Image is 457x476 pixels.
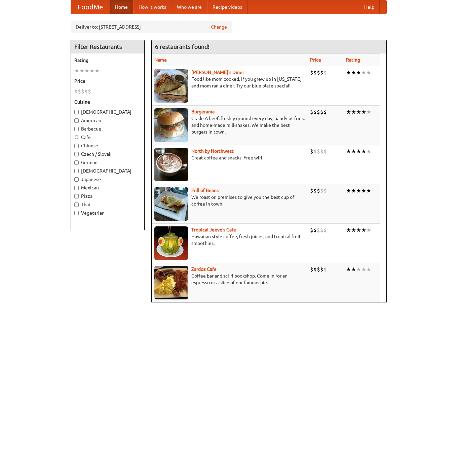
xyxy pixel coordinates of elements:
[356,108,361,116] li: ★
[351,266,356,273] li: ★
[366,69,371,76] li: ★
[346,69,351,76] li: ★
[74,57,141,64] h5: Rating
[154,233,305,247] p: Hawaiian style coffee, fresh juices, and tropical fruit smoothies.
[154,187,188,221] img: beans.jpg
[74,134,141,141] label: Cafe
[74,211,79,215] input: Vegetarian
[74,194,79,198] input: Pizza
[74,125,141,132] label: Barbecue
[361,69,366,76] li: ★
[351,187,356,194] li: ★
[351,108,356,116] li: ★
[323,108,327,116] li: $
[346,187,351,194] li: ★
[351,69,356,76] li: ★
[361,266,366,273] li: ★
[191,188,219,193] b: Full of Beans
[351,148,356,155] li: ★
[74,88,78,95] li: $
[317,108,320,116] li: $
[88,88,91,95] li: $
[74,151,141,157] label: Czech / Slovak
[313,187,317,194] li: $
[310,148,313,155] li: $
[74,99,141,105] h5: Cuisine
[317,148,320,155] li: $
[74,168,141,174] label: [DEMOGRAPHIC_DATA]
[313,266,317,273] li: $
[317,266,320,273] li: $
[320,187,323,194] li: $
[154,115,305,135] p: Grade A beef, freshly ground every day, hand-cut fries, and home-made milkshakes. We make the bes...
[74,144,79,148] input: Chinese
[366,148,371,155] li: ★
[356,187,361,194] li: ★
[71,21,232,33] div: Deliver to: [STREET_ADDRESS]
[74,117,141,124] label: American
[155,43,210,50] ng-pluralize: 6 restaurants found!
[154,57,167,63] a: Name
[74,127,79,131] input: Barbecue
[361,108,366,116] li: ★
[71,40,144,53] h4: Filter Restaurants
[154,266,188,299] img: zardoz.jpg
[74,159,141,166] label: German
[356,226,361,234] li: ★
[89,67,94,74] li: ★
[320,69,323,76] li: $
[191,109,215,114] a: Burgerama
[361,187,366,194] li: ★
[74,67,79,74] li: ★
[74,177,79,182] input: Japanese
[74,169,79,173] input: [DEMOGRAPHIC_DATA]
[310,108,313,116] li: $
[211,24,227,30] a: Change
[346,226,351,234] li: ★
[356,266,361,273] li: ★
[346,148,351,155] li: ★
[74,78,141,84] h5: Price
[74,203,79,207] input: Thai
[133,0,172,14] a: How it works
[356,69,361,76] li: ★
[110,0,133,14] a: Home
[74,186,79,190] input: Mexican
[313,69,317,76] li: $
[154,108,188,142] img: burgerama.jpg
[313,108,317,116] li: $
[320,108,323,116] li: $
[172,0,207,14] a: Who we are
[154,154,305,161] p: Great coffee and snacks. Free wifi.
[356,148,361,155] li: ★
[191,148,234,154] b: North by Northwest
[361,148,366,155] li: ★
[320,226,323,234] li: $
[74,210,141,216] label: Vegetarian
[366,226,371,234] li: ★
[320,148,323,155] li: $
[154,69,188,103] img: sallys.jpg
[191,70,244,75] a: [PERSON_NAME]'s Diner
[78,88,81,95] li: $
[79,67,84,74] li: ★
[74,152,79,156] input: Czech / Slovak
[323,148,327,155] li: $
[359,0,380,14] a: Help
[74,135,79,140] input: Cafe
[74,110,79,114] input: [DEMOGRAPHIC_DATA]
[74,118,79,123] input: American
[366,266,371,273] li: ★
[323,187,327,194] li: $
[74,184,141,191] label: Mexican
[323,69,327,76] li: $
[317,69,320,76] li: $
[366,108,371,116] li: ★
[94,67,100,74] li: ★
[191,227,236,232] a: Tropical Jeeve's Cafe
[310,187,313,194] li: $
[317,226,320,234] li: $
